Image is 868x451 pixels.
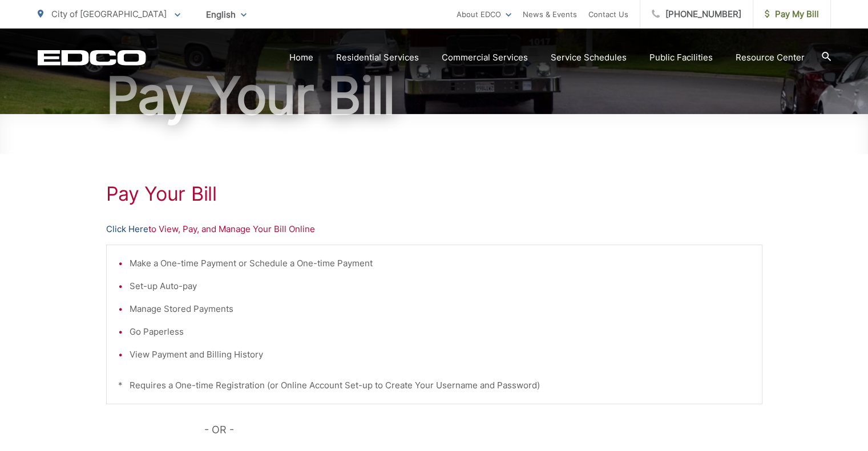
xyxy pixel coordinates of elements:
a: Home [289,51,313,64]
h1: Pay Your Bill [106,182,762,205]
a: Resource Center [736,51,805,64]
span: English [197,5,255,25]
a: Contact Us [588,7,628,21]
a: Service Schedules [551,51,627,64]
a: About EDCO [457,7,511,21]
li: Go Paperless [130,325,750,339]
a: EDCD logo. Return to the homepage. [38,50,146,66]
p: to View, Pay, and Manage Your Bill Online [106,222,762,236]
p: * Requires a One-time Registration (or Online Account Set-up to Create Your Username and Password) [118,379,750,392]
span: Pay My Bill [765,7,819,21]
p: - OR - [204,421,762,438]
h1: Pay Your Bill [38,67,831,124]
a: Residential Services [336,51,419,64]
li: View Payment and Billing History [130,348,750,361]
li: Make a One-time Payment or Schedule a One-time Payment [130,257,750,270]
li: Set-up Auto-pay [130,279,750,293]
a: Public Facilities [649,51,713,64]
li: Manage Stored Payments [130,302,750,316]
a: Click Here [106,222,148,236]
span: City of [GEOGRAPHIC_DATA] [51,9,167,19]
a: News & Events [523,7,577,21]
a: Commercial Services [442,51,528,64]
